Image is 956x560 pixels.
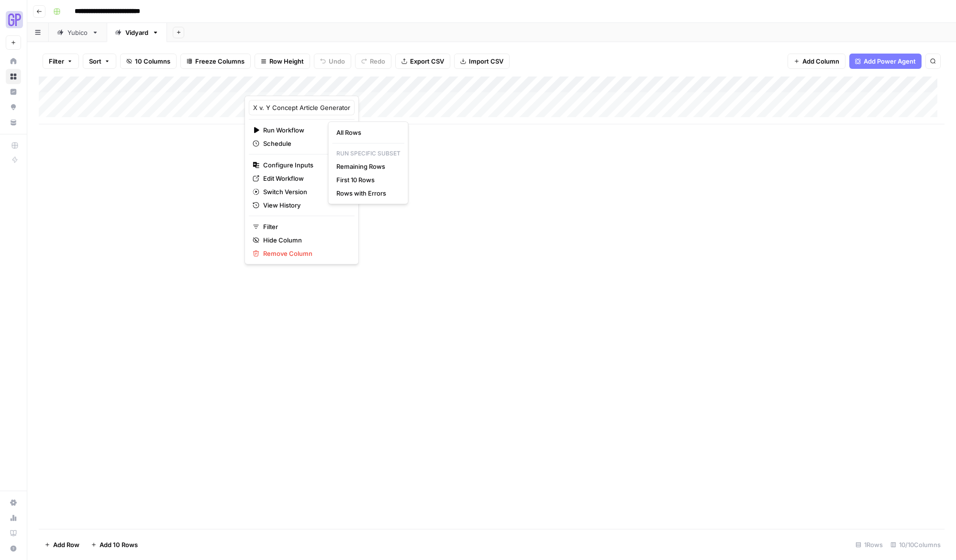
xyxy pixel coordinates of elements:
[336,162,397,171] span: Remaining Rows
[336,128,397,137] span: All Rows
[336,188,397,198] span: Rows with Errors
[336,175,397,185] span: First 10 Rows
[333,147,404,160] p: Run Specific Subset
[263,125,337,135] span: Run Workflow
